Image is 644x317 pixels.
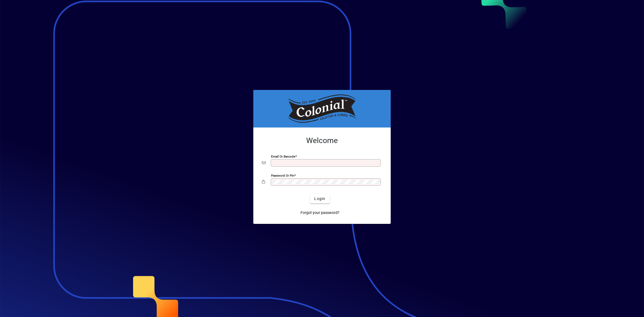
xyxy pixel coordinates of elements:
[271,155,295,158] mat-label: Email or Barcode
[314,196,325,202] span: Login
[310,194,330,203] button: Login
[271,174,294,177] mat-label: Password or Pin
[298,208,342,217] a: Forgot your password?
[262,136,382,145] h2: Welcome
[301,210,339,216] span: Forgot your password?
